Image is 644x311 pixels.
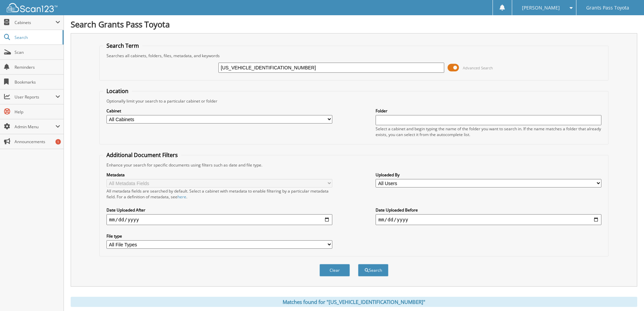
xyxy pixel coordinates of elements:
img: scan123-logo-white.svg [7,3,57,12]
label: Date Uploaded After [106,207,332,213]
button: Search [358,264,388,276]
span: Bookmarks [15,79,60,85]
span: [PERSON_NAME] [522,6,560,10]
label: Folder [376,108,601,114]
label: Metadata [106,172,332,178]
span: Advanced Search [463,65,493,70]
span: Help [15,109,60,115]
legend: Search Term [103,42,142,49]
a: here [177,194,186,200]
label: Uploaded By [376,172,601,178]
div: All metadata fields are searched by default. Select a cabinet with metadata to enable filtering b... [106,188,332,200]
label: Date Uploaded Before [376,207,601,213]
button: Clear [319,264,350,276]
legend: Additional Document Filters [103,151,181,159]
span: Announcements [15,139,60,145]
span: Admin Menu [15,124,55,130]
span: Cabinets [15,20,55,25]
div: Optionally limit your search to a particular cabinet or folder [103,98,605,104]
label: Cabinet [106,108,332,114]
span: Reminders [15,64,60,70]
span: Grants Pass Toyota [586,6,629,10]
span: Search [15,35,59,40]
input: end [376,214,601,225]
div: 1 [55,139,61,145]
div: Select a cabinet and begin typing the name of the folder you want to search in. If the name match... [376,126,601,137]
div: Enhance your search for specific documents using filters such as date and file type. [103,162,605,168]
label: File type [106,233,332,239]
span: Scan [15,49,60,55]
legend: Location [103,87,132,95]
h1: Search Grants Pass Toyota [71,19,637,30]
div: Searches all cabinets, folders, files, metadata, and keywords [103,53,605,59]
div: Matches found for "[US_VEHICLE_IDENTIFICATION_NUMBER]" [71,297,637,307]
span: User Reports [15,94,55,100]
input: start [106,214,332,225]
